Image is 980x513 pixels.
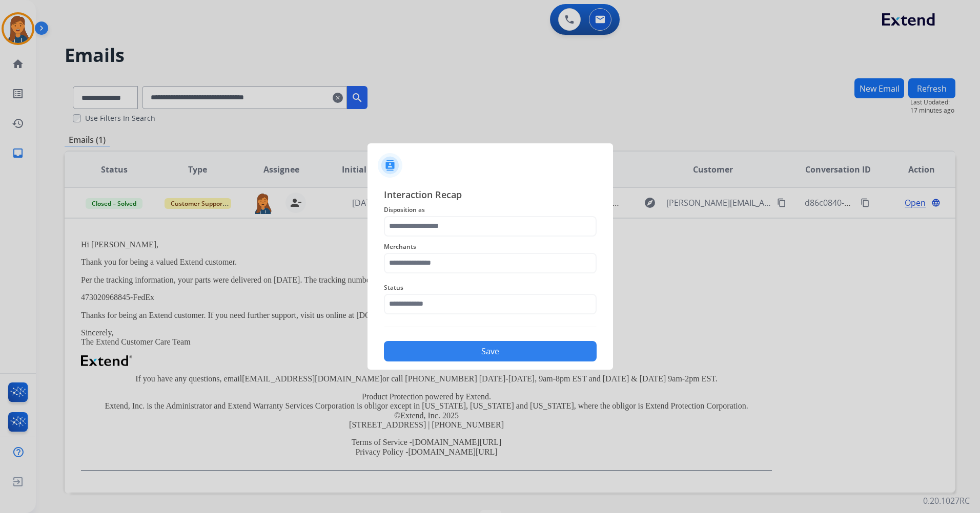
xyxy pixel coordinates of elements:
[384,341,597,361] button: Save
[384,204,597,216] span: Disposition as
[378,153,402,178] img: contactIcon
[923,495,970,507] p: 0.20.1027RC
[384,187,597,204] span: Interaction Recap
[384,282,597,294] span: Status
[384,327,597,327] img: contact-recap-line.svg
[384,241,597,253] span: Merchants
